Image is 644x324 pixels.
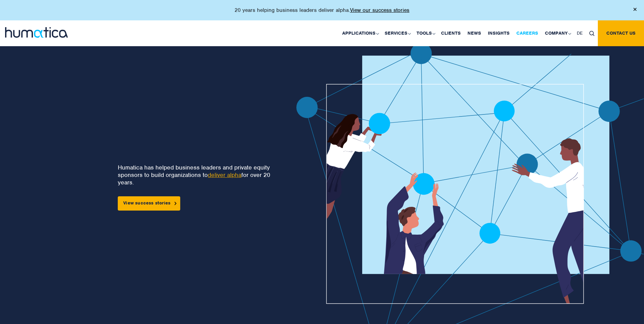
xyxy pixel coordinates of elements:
a: Company [541,20,573,46]
a: Services [381,20,413,46]
a: View success stories [118,196,180,211]
a: Careers [513,20,541,46]
img: logo [5,27,68,38]
a: Applications [339,20,381,46]
a: News [464,20,484,46]
a: Contact us [598,20,644,46]
a: deliver alpha [208,171,241,179]
a: View our success stories [350,7,409,14]
a: Insights [484,20,513,46]
a: DE [573,20,586,46]
a: Tools [413,20,438,46]
img: arrowicon [174,202,177,205]
span: DE [577,30,583,36]
p: 20 years helping business leaders deliver alpha. [235,7,409,14]
img: search_icon [589,31,594,36]
p: Humatica has helped business leaders and private equity sponsors to build organizations to for ov... [118,164,274,186]
a: Clients [438,20,464,46]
